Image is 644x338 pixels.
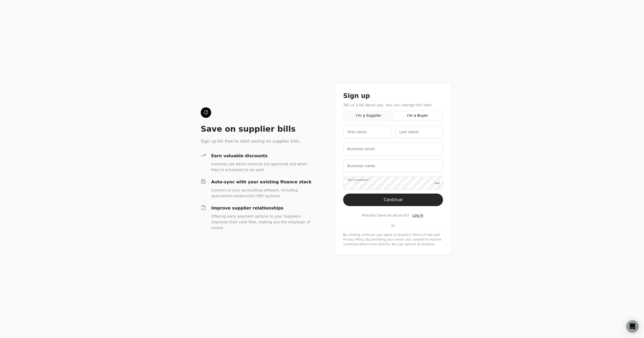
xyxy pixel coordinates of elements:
[347,163,375,169] label: Business name
[412,213,423,218] a: Log in
[347,129,367,135] label: First name
[211,187,318,199] div: Connect to your accounting software, including specialized construction ERP systems.
[211,153,318,159] div: Earn valuable discounts
[343,194,443,206] button: Continue
[393,111,442,120] button: I'm a Buyer
[413,233,433,237] a: terms-of-service
[201,124,318,134] div: Save on supplier bills
[211,213,318,231] div: Offering early payment options to your Suppliers improves their cash flow, making you the employe...
[626,320,639,333] div: Open Intercom Messenger
[201,138,318,144] div: Sign up for free to start saving on supplier bills.
[347,178,368,182] label: Set a password
[399,129,418,135] label: Last name
[343,92,443,100] div: Sign up
[411,212,424,219] button: Log in
[412,213,423,217] span: Log in
[343,232,443,247] div: By clicking continue, you agree to Quickly's and . By providing your email, you consent to receiv...
[343,238,364,241] a: privacy-policy
[362,213,409,218] span: Already have an account?
[343,102,443,108] div: Tell us a bit about you. You can change this later.
[211,161,318,173] div: Instantly see which invoices are approved and when they're scheduled to be paid.
[391,223,395,228] span: or
[211,205,318,211] div: Improve supplier relationships
[347,146,375,152] label: Business email
[344,111,393,120] button: I'm a Supplier
[211,179,318,185] div: Auto-sync with your existing finance stack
